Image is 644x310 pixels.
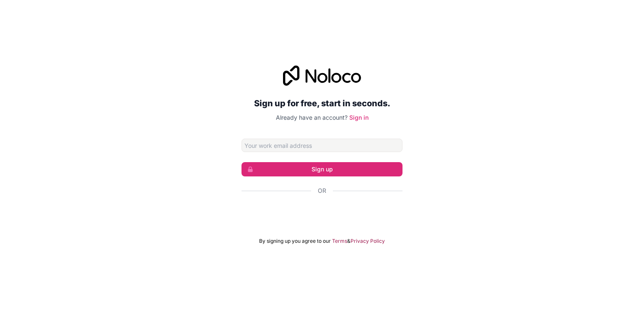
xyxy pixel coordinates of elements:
iframe: Sign in with Google Button [237,204,407,223]
span: By signing up you agree to our [259,238,331,244]
iframe: Intercom notifications message [476,247,644,306]
h2: Sign up for free, start in seconds. [241,96,402,111]
a: Privacy Policy [351,238,385,244]
button: Sign up [241,162,402,176]
span: & [347,238,351,244]
a: Terms [332,238,347,244]
span: Or [318,187,326,195]
a: Sign in [349,114,369,121]
span: Already have an account? [276,114,348,121]
input: Email address [241,139,402,152]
